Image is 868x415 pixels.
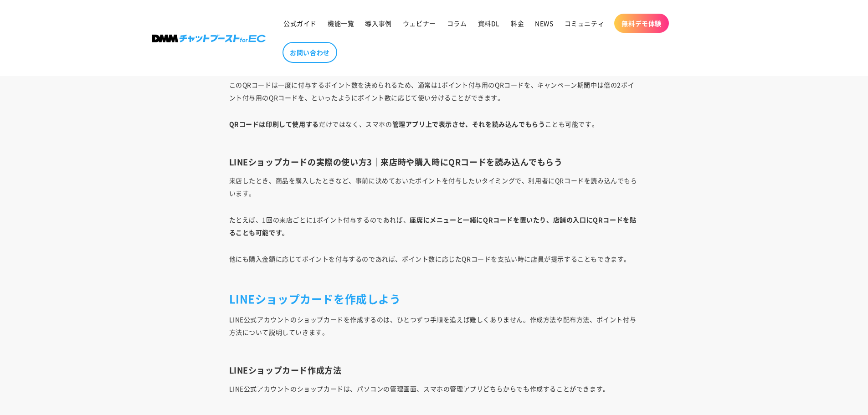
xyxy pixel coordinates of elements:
b: 座席にメニューと一緒にQRコードを置いたり、店舗の入口にQRコードを貼ることも可能です。 [229,215,637,237]
p: 来店したとき、商品を購入したときなど、事前に決めておいたポイントを付与したいタイミングで、利用者にQRコードを読み込んでもらいます。 [229,174,639,200]
a: 料金 [505,14,529,33]
a: NEWS [529,14,559,33]
span: コラム [447,19,467,27]
b: QRコードは印刷して使用する [229,119,319,128]
h3: LINEショップカード作成方法 [229,365,639,375]
a: ウェビナー [397,14,442,33]
a: 資料DL [473,14,505,33]
a: 無料デモ体験 [614,14,669,33]
span: 導入事例 [365,19,391,27]
span: 公式ガイド [283,19,317,27]
a: コラム [442,14,473,33]
a: コミュニティ [559,14,610,33]
span: 資料DL [478,19,500,27]
p: LINE公式アカウントのショップカードは、パソコンの管理画面、スマホの管理アプリどちらからでも作成することができます。 [229,382,639,408]
span: ウェビナー [403,19,436,27]
p: だけではなく、スマホの ことも可能です。 [229,118,639,143]
h3: LINEショップカードの実際の使い方3｜来店時や購入時にQRコードを読み込んでもらう [229,157,639,167]
a: 機能一覧 [322,14,360,33]
p: 他にも購入金額に応じてポイントを付与するのであれば、ポイント数に応じたQRコードを支払い時に店員が提示することもできます。 [229,252,639,278]
span: お問い合わせ [290,48,330,56]
span: NEWS [535,19,553,27]
a: お問い合わせ [282,42,337,63]
p: たとえば、1回の来店ごとに1ポイント付与するのであれば、 [229,213,639,239]
span: コミュニティ [565,19,605,27]
span: 無料デモ体験 [621,19,662,27]
img: 株式会社DMM Boost [152,35,266,42]
h2: LINEショップカードを作成しよう [229,292,639,306]
a: 公式ガイド [278,14,322,33]
span: 機能一覧 [328,19,354,27]
a: 導入事例 [360,14,397,33]
p: このQRコードは一度に付与するポイント数を決められるため、通常は1ポイント付与用のQRコードを、キャンペーン期間中は倍の2ポイント付与用のQRコードを、といったようにポイント数に応じて使い分ける... [229,78,639,104]
b: 管理アプリ上で表示させ、それを読み込んでもらう [392,119,545,128]
span: 料金 [511,19,524,27]
p: LINE公式アカウントのショップカードを作成するのは、ひとつずつ手順を追えば難しくありません。作成方法や配布方法、ポイント付与方法について説明していきます。 [229,313,639,351]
